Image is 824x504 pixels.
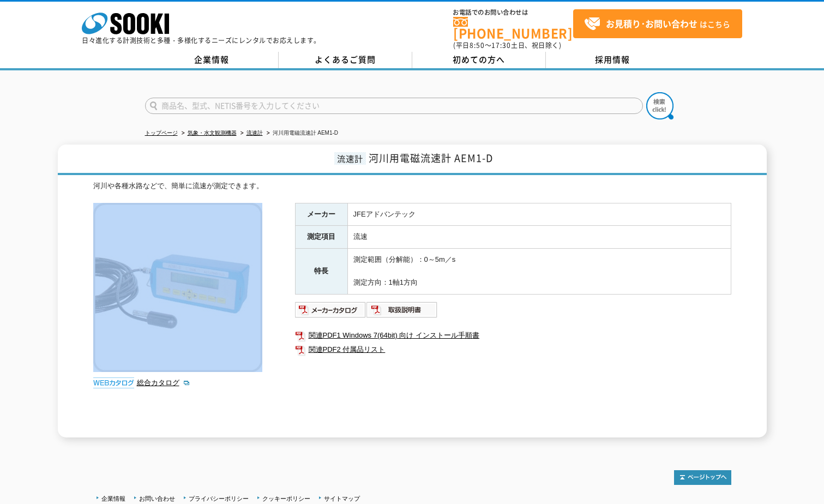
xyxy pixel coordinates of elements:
th: 特長 [295,249,347,294]
a: 関連PDF1 Windows 7(64bit) 向け インストール手順書 [295,328,731,343]
img: メーカーカタログ [295,301,366,319]
input: 商品名、型式、NETIS番号を入力してください [145,98,643,114]
strong: お見積り･お問い合わせ [606,17,697,30]
a: お見積り･お問い合わせはこちら [573,9,742,38]
a: クッキーポリシー [262,495,310,502]
p: 日々進化する計測技術と多種・多様化するニーズにレンタルでお応えします。 [82,37,321,44]
span: はこちら [584,16,730,32]
span: お電話でのお問い合わせは [453,9,573,16]
img: 取扱説明書 [366,301,438,319]
a: 採用情報 [546,52,679,68]
span: (平日 ～ 土日、祝日除く) [453,40,561,50]
a: 取扱説明書 [366,308,438,316]
a: 関連PDF2 付属品リスト [295,343,731,357]
a: お問い合わせ [139,495,175,502]
span: 流速計 [334,152,366,165]
span: 河川用電磁流速計 AEM1-D [369,151,493,165]
span: 17:30 [491,40,511,50]
a: 気象・水文観測機器 [188,130,237,136]
img: webカタログ [93,377,134,388]
a: トップページ [145,130,178,136]
td: JFEアドバンテック [347,203,731,226]
img: トップページへ [674,470,731,485]
th: 測定項目 [295,226,347,249]
a: 企業情報 [145,52,279,68]
a: よくあるご質問 [279,52,412,68]
img: 河川用電磁流速計 AEM1-D [93,203,262,372]
td: 測定範囲（分解能）：0～5m／s 測定方向：1軸1方向 [347,249,731,294]
td: 流速 [347,226,731,249]
span: 8:50 [470,40,485,50]
a: 総合カタログ [137,379,190,387]
a: 流速計 [246,130,263,136]
th: メーカー [295,203,347,226]
a: プライバシーポリシー [189,495,249,502]
li: 河川用電磁流速計 AEM1-D [264,128,339,139]
a: [PHONE_NUMBER] [453,17,573,39]
a: 企業情報 [101,495,125,502]
a: メーカーカタログ [295,308,366,316]
a: サイトマップ [324,495,360,502]
a: 初めての方へ [412,52,546,68]
div: 河川や各種水路などで、簡単に流速が測定できます。 [93,181,731,192]
img: btn_search.png [646,92,673,119]
span: 初めての方へ [453,53,505,65]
